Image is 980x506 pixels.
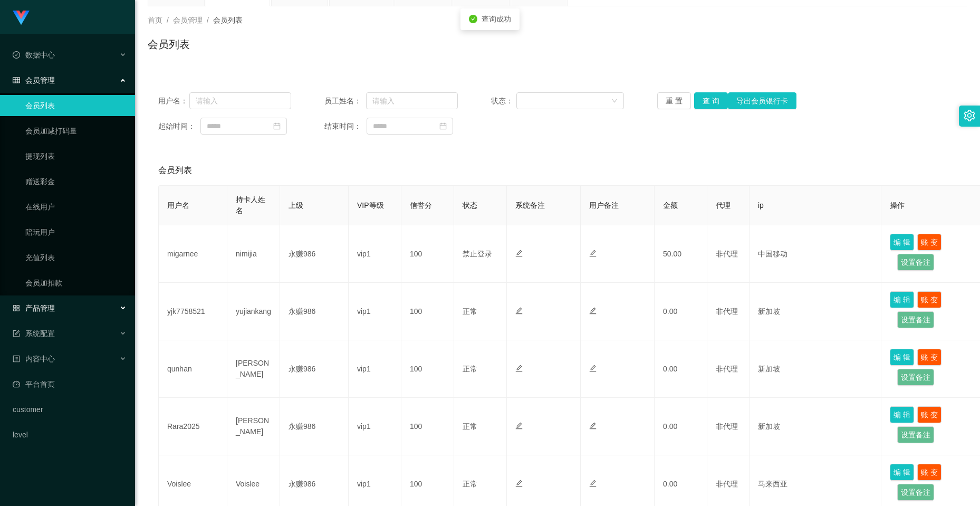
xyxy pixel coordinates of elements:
a: customer [13,399,127,420]
td: 0.00 [655,283,707,340]
button: 编 辑 [890,234,914,251]
td: vip1 [349,340,401,398]
span: / [207,16,209,24]
a: 会员加扣款 [25,272,127,293]
input: 请输入 [366,92,458,109]
span: 状态 [463,201,477,209]
td: 永赚986 [280,398,349,455]
i: 图标: appstore-o [13,304,20,312]
i: 图标: setting [964,110,975,121]
a: 会员加减打码量 [25,120,127,141]
button: 查 询 [694,92,728,109]
button: 设置备注 [897,311,934,328]
i: 图标: edit [515,480,523,487]
a: 会员列表 [25,95,127,116]
td: [PERSON_NAME] [227,340,280,398]
i: 图标: calendar [273,122,281,130]
span: 代理 [716,201,731,209]
span: 上级 [289,201,303,209]
span: 正常 [463,307,477,316]
span: VIP等级 [357,201,384,209]
span: 系统配置 [13,329,55,338]
span: 操作 [890,201,905,209]
span: 起始时间： [158,121,200,132]
span: 会员管理 [173,16,203,24]
td: yujiankang [227,283,280,340]
td: 100 [401,225,454,283]
i: 图标: edit [589,307,597,314]
td: 100 [401,398,454,455]
i: 图标: edit [515,422,523,429]
a: 提现列表 [25,146,127,167]
span: / [167,16,169,24]
button: 设置备注 [897,426,934,443]
i: 图标: check-circle-o [13,51,20,59]
td: 新加坡 [750,340,881,398]
span: 首页 [148,16,162,24]
button: 账 变 [917,234,941,251]
td: vip1 [349,225,401,283]
span: 禁止登录 [463,250,492,258]
span: 状态： [491,96,516,107]
span: 持卡人姓名 [236,195,265,215]
td: 100 [401,340,454,398]
span: 会员列表 [158,164,192,177]
td: vip1 [349,283,401,340]
button: 编 辑 [890,349,914,366]
span: 会员列表 [213,16,243,24]
button: 设置备注 [897,254,934,271]
span: 信誉分 [410,201,432,209]
a: 图标: dashboard平台首页 [13,374,127,395]
td: migarnee [159,225,227,283]
td: nimijia [227,225,280,283]
td: 100 [401,283,454,340]
span: 员工姓名： [324,96,366,107]
span: 产品管理 [13,304,55,312]
button: 账 变 [917,464,941,481]
img: logo.9652507e.png [13,11,30,25]
td: [PERSON_NAME] [227,398,280,455]
button: 账 变 [917,349,941,366]
button: 账 变 [917,291,941,308]
span: 系统备注 [515,201,545,209]
span: 内容中心 [13,355,55,363]
button: 导出会员银行卡 [728,92,796,109]
a: 充值列表 [25,247,127,268]
span: 用户名： [158,96,189,107]
i: 图标: edit [589,365,597,372]
span: 查询成功 [482,15,511,23]
td: qunhan [159,340,227,398]
td: 永赚986 [280,225,349,283]
span: 非代理 [716,250,738,258]
button: 账 变 [917,406,941,423]
td: 中国移动 [750,225,881,283]
input: 请输入 [189,92,291,109]
span: 非代理 [716,365,738,373]
i: 图标: edit [515,250,523,257]
button: 编 辑 [890,464,914,481]
i: 图标: calendar [439,122,447,130]
i: 图标: down [611,98,618,105]
i: 图标: edit [589,480,597,487]
td: yjk7758521 [159,283,227,340]
button: 设置备注 [897,484,934,501]
i: 图标: edit [589,250,597,257]
td: vip1 [349,398,401,455]
span: 数据中心 [13,51,55,59]
span: 用户备注 [589,201,619,209]
span: ip [758,201,764,209]
td: 0.00 [655,398,707,455]
a: 陪玩用户 [25,222,127,243]
i: 图标: edit [589,422,597,429]
i: icon: check-circle [469,15,477,23]
i: 图标: profile [13,355,20,362]
i: 图标: edit [515,365,523,372]
span: 正常 [463,365,477,373]
td: 新加坡 [750,283,881,340]
span: 会员管理 [13,76,55,84]
button: 编 辑 [890,291,914,308]
button: 设置备注 [897,369,934,386]
button: 编 辑 [890,406,914,423]
span: 用户名 [167,201,189,209]
i: 图标: edit [515,307,523,314]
